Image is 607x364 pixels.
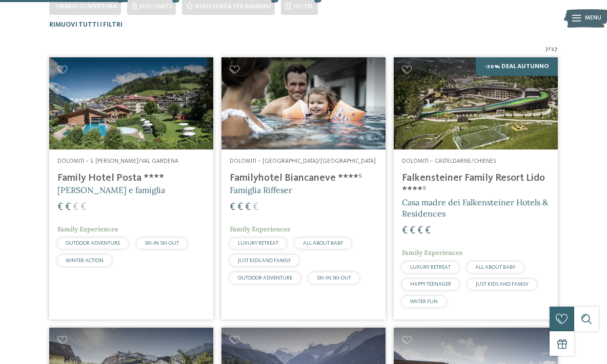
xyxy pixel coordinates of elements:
span: € [80,202,86,212]
span: Dolomiti – Casteldarne/Chienes [402,158,496,164]
h4: Familyhotel Biancaneve ****ˢ [230,172,377,184]
span: [PERSON_NAME] e famiglia [57,185,165,195]
span: HAPPY TEENAGER [410,282,451,287]
h4: Family Hotel Posta **** [57,172,205,184]
span: € [402,226,408,236]
span: JUST KIDS AND FAMILY [238,258,291,263]
span: € [425,226,431,236]
span: Dolomiti [140,3,172,10]
span: Family Experiences [402,248,462,257]
span: € [253,202,258,212]
span: SKI-IN SKI-OUT [317,275,351,281]
span: Hotel [294,3,314,10]
span: Assistenza per bambini [195,3,271,10]
span: LUXURY RETREAT [410,265,451,270]
img: Cercate un hotel per famiglie? Qui troverete solo i migliori! [221,57,386,149]
span: OUTDOOR ADVENTURE [66,241,120,246]
span: Dolomiti – [GEOGRAPHIC_DATA]/[GEOGRAPHIC_DATA] [230,158,376,164]
span: € [73,202,78,212]
a: Cercate un hotel per famiglie? Qui troverete solo i migliori! Dolomiti – S. [PERSON_NAME]/Val Gar... [49,57,213,319]
span: ALL ABOUT BABY [303,241,343,246]
span: WATER FUN [410,299,438,304]
span: JUST KIDS AND FAMILY [476,282,529,287]
h4: Falkensteiner Family Resort Lido ****ˢ [402,172,550,197]
span: 27 [551,46,558,54]
span: Famiglia Riffeser [230,185,292,195]
span: € [57,202,63,212]
span: € [245,202,251,212]
span: 7 [545,46,549,54]
span: Casa madre dei Falkensteiner Hotels & Residences [402,197,548,219]
span: / [549,46,551,54]
span: Family Experiences [57,225,118,233]
span: Rimuovi tutti i filtri [49,22,123,28]
span: Orario d'apertura [55,3,117,10]
span: € [237,202,243,212]
span: € [65,202,71,212]
span: € [230,202,235,212]
span: OUTDOOR ADVENTURE [238,275,292,281]
img: Cercate un hotel per famiglie? Qui troverete solo i migliori! [49,57,213,149]
span: Dolomiti – S. [PERSON_NAME]/Val Gardena [57,158,178,164]
span: WINTER ACTION [66,258,104,263]
a: Cercate un hotel per famiglie? Qui troverete solo i migliori! Dolomiti – [GEOGRAPHIC_DATA]/[GEOGR... [221,57,386,319]
img: Cercate un hotel per famiglie? Qui troverete solo i migliori! [394,57,558,149]
span: ALL ABOUT BABY [475,265,515,270]
span: SKI-IN SKI-OUT [145,241,179,246]
span: € [417,226,423,236]
span: € [410,226,415,236]
a: Cercate un hotel per famiglie? Qui troverete solo i migliori! -20% Deal Autunno Dolomiti – Castel... [394,57,558,319]
span: Family Experiences [230,225,290,233]
span: LUXURY RETREAT [238,241,278,246]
